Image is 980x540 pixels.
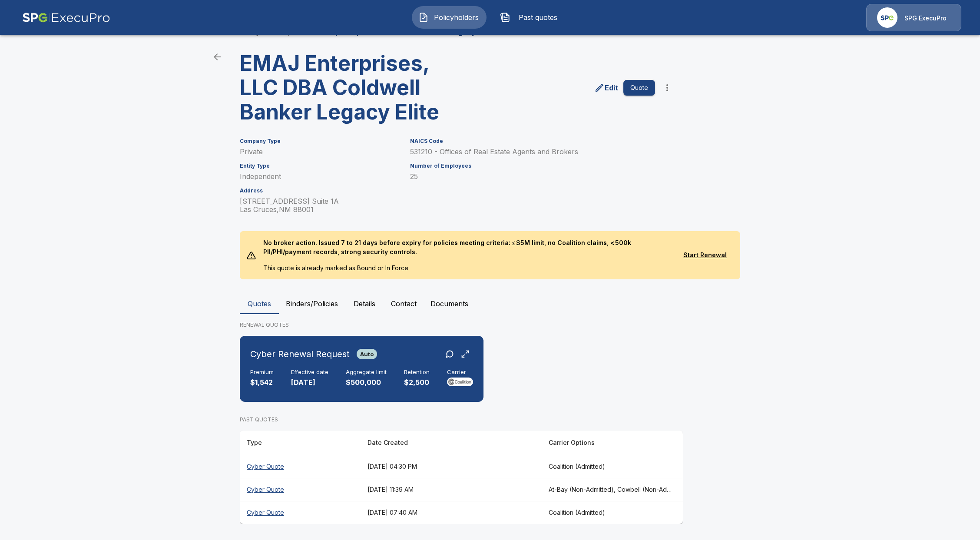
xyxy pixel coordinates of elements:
[256,263,677,279] p: This quote is already marked as Bound or In Force
[357,351,377,358] span: Auto
[240,138,400,144] h6: Company Type
[361,501,542,524] th: [DATE] 07:40 AM
[412,6,487,29] button: Policyholders IconPolicyholders
[240,455,361,478] th: Cyber Quote
[240,148,400,156] p: Private
[500,12,510,23] img: Past quotes Icon
[361,431,542,455] th: Date Created
[410,172,655,181] p: 25
[240,431,683,524] table: responsive table
[250,347,350,361] h6: Cyber Renewal Request
[418,12,429,23] img: Policyholders Icon
[345,293,384,314] button: Details
[623,80,655,96] button: Quote
[291,369,328,376] h6: Effective date
[659,79,676,96] button: more
[677,247,733,263] button: Start Renewal
[447,378,473,386] img: Carrier
[22,4,110,31] img: AA Logo
[542,455,683,478] th: Coalition (Admitted)
[593,81,620,95] a: edit
[240,163,400,169] h6: Entity Type
[904,14,947,23] p: SPG ExecuPro
[291,378,328,388] p: [DATE]
[240,416,683,424] p: PAST QUOTES
[605,83,618,93] p: Edit
[240,172,400,181] p: Independent
[240,431,361,455] th: Type
[240,501,361,524] th: Cyber Quote
[404,378,430,388] p: $2,500
[209,48,226,66] a: back
[346,378,387,388] p: $500,000
[410,138,655,144] h6: NAICS Code
[240,293,279,314] button: Quotes
[346,369,387,376] h6: Aggregate limit
[542,478,683,501] th: At-Bay (Non-Admitted), Cowbell (Non-Admitted), Cowbell (Admitted), Corvus Cyber (Non-Admitted), B...
[256,231,677,263] p: No broker action. Issued 7 to 21 days before expiry for policies meeting criteria: ≤ $5M limit, n...
[240,188,400,194] h6: Address
[250,369,274,376] h6: Premium
[447,369,473,376] h6: Carrier
[240,293,740,314] div: policyholder tabs
[240,321,740,329] p: RENEWAL QUOTES
[250,378,274,388] p: $1,542
[240,197,400,214] p: [STREET_ADDRESS] Suite 1A Las Cruces , NM 88001
[493,6,568,29] button: Past quotes IconPast quotes
[514,12,562,23] span: Past quotes
[542,431,683,455] th: Carrier Options
[279,293,345,314] button: Binders/Policies
[361,478,542,501] th: [DATE] 11:39 AM
[240,51,454,124] h3: EMAJ Enterprises, LLC DBA Coldwell Banker Legacy Elite
[432,12,480,23] span: Policyholders
[866,4,961,31] a: Agency IconSPG ExecuPro
[240,478,361,501] th: Cyber Quote
[361,455,542,478] th: [DATE] 04:30 PM
[410,148,655,156] p: 531210 - Offices of Real Estate Agents and Brokers
[542,501,683,524] th: Coalition (Admitted)
[424,293,475,314] button: Documents
[404,369,430,376] h6: Retention
[877,7,897,28] img: Agency Icon
[384,293,424,314] button: Contact
[410,163,655,169] h6: Number of Employees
